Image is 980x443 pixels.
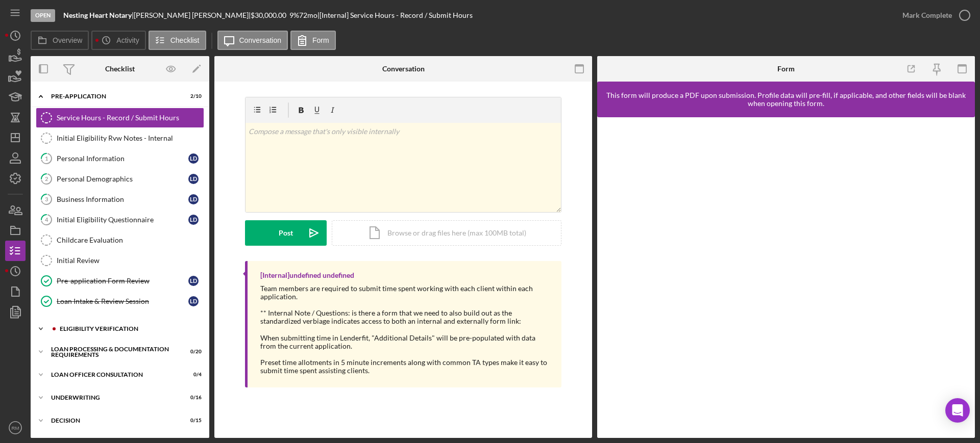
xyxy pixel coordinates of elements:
label: Activity [116,36,139,44]
a: 3Business InformationLD [36,189,204,210]
div: Personal Information [57,154,188,163]
div: Pre-Application [51,93,176,99]
label: Checklist [170,36,200,44]
a: Initial Review [36,250,204,271]
div: Initial Eligibility Questionnaire [57,216,188,224]
div: L D [188,276,199,286]
div: Open Intercom Messenger [945,398,970,423]
div: | [Internal] Service Hours - Record / Submit Hours [317,11,473,19]
a: Childcare Evaluation [36,230,204,250]
div: Eligibility Verification [60,326,197,332]
div: 72 mo [299,11,317,19]
div: Team members are required to submit time spent working with each client within each application. [260,284,551,301]
div: Underwriting [51,395,176,401]
iframe: Lenderfit form [607,127,966,428]
tspan: 2 [45,175,48,182]
div: Loan Intake & Review Session [57,297,188,305]
div: Initial Eligibility Rvw Notes - Internal [57,134,204,142]
button: Activity [91,31,145,50]
div: Loan Officer Consultation [51,372,176,378]
div: This form will produce a PDF upon submission. Profile data will pre-fill, if applicable, and othe... [602,91,970,108]
div: Service Hours - Record / Submit Hours [57,114,204,122]
div: $30,000.00 [251,11,289,19]
div: Mark Complete [902,5,952,25]
div: Form [777,65,795,73]
label: Overview [53,36,82,44]
div: | [63,11,134,19]
div: Personal Demographics [57,175,188,183]
div: Pre-application Form Review [57,277,188,285]
div: L D [188,215,199,225]
a: 1Personal InformationLD [36,148,204,169]
div: Preset time allotments in 5 minute increments along with common TA types make it easy to submit t... [260,358,551,375]
div: L D [188,194,199,204]
button: Mark Complete [892,5,975,25]
a: Initial Eligibility Rvw Notes - Internal [36,128,204,148]
div: Post [279,220,293,246]
button: Checklist [149,31,206,50]
div: 2 / 10 [183,93,202,99]
div: Business Information [57,195,188,203]
div: L D [188,174,199,184]
div: Conversation [382,65,425,73]
tspan: 3 [45,196,48,202]
b: Nesting Heart Notary [63,11,132,19]
label: Conversation [239,36,282,44]
div: 9 % [289,11,299,19]
button: Post [245,220,327,246]
div: 0 / 4 [183,372,202,378]
tspan: 1 [45,155,48,162]
div: [Internal] undefined undefined [260,271,354,279]
div: Loan Processing & Documentation Requirements [51,346,176,358]
div: L D [188,153,199,164]
button: RM [5,418,26,438]
tspan: 4 [45,216,48,223]
div: Checklist [105,65,135,73]
label: Form [312,36,329,44]
div: L D [188,296,199,306]
div: Initial Review [57,256,204,265]
div: 0 / 20 [183,349,202,355]
div: 0 / 16 [183,395,202,401]
div: ** Internal Note / Questions: is there a form that we need to also build out as the standardized ... [260,309,551,325]
a: Pre-application Form ReviewLD [36,271,204,291]
div: 0 / 15 [183,418,202,424]
a: 4Initial Eligibility QuestionnaireLD [36,210,204,230]
div: Decision [51,418,176,424]
div: When submitting time in Lenderfit, "Additional Details" will be pre-populated with data from the ... [260,334,551,350]
button: Form [290,31,336,50]
a: Service Hours - Record / Submit Hours [36,108,204,128]
div: [PERSON_NAME] [PERSON_NAME] | [134,11,251,19]
text: RM [12,425,19,431]
button: Conversation [217,31,288,50]
div: Childcare Evaluation [57,236,204,244]
div: Open [31,9,55,22]
a: 2Personal DemographicsLD [36,169,204,189]
a: Loan Intake & Review SessionLD [36,291,204,311]
button: Overview [31,31,89,50]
